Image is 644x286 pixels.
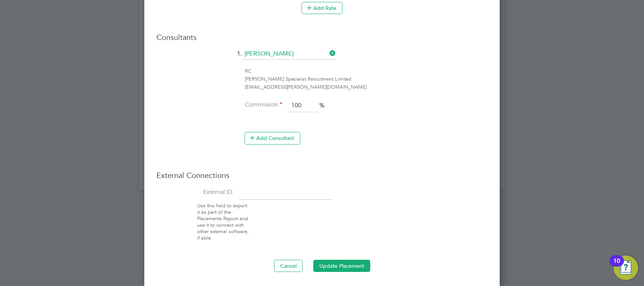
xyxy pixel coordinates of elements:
[313,260,370,272] button: Update Placement
[197,202,249,241] span: Use this field to export it as part of the Placements Report and use it to connect with other ext...
[274,260,303,272] button: Cancel
[245,75,488,83] div: [PERSON_NAME] Specialist Recruitment Limited
[156,48,488,67] li: 1.
[613,261,620,271] div: 10
[156,32,488,42] h3: Consultants
[245,83,488,91] div: [EMAIL_ADDRESS][PERSON_NAME][DOMAIN_NAME]
[301,2,343,14] button: Add Rate
[245,67,488,75] div: RC
[245,101,283,109] label: Commission
[319,102,324,109] span: %
[242,48,336,60] input: Search for...
[614,256,638,280] button: Open Resource Center, 10 new notifications
[245,132,300,144] button: Add Consultant
[156,170,488,180] h3: External Connections
[156,188,232,196] label: External ID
